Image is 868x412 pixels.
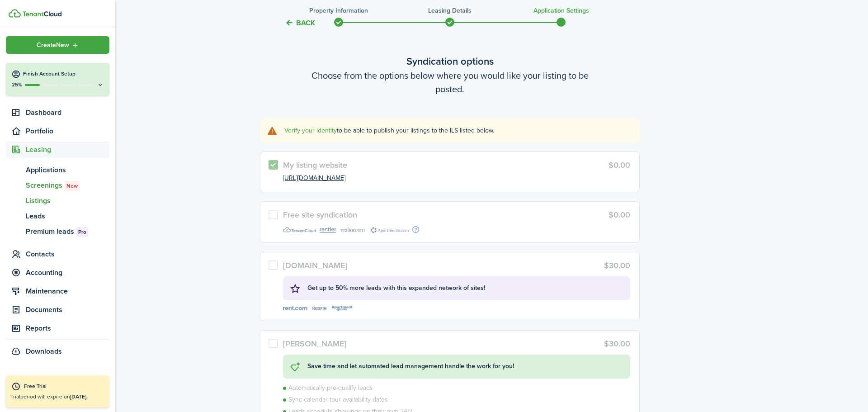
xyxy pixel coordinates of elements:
[260,69,640,96] wizard-step-header-description: Choose from the options below where you would like your listing to be posted.
[26,195,109,206] span: Listings
[6,178,109,193] a: ScreeningsNew
[283,227,316,232] img: TenantCloud
[26,107,109,118] span: Dashboard
[6,162,109,178] a: Applications
[283,340,346,348] div: [PERSON_NAME]
[283,161,347,169] div: My listing website
[26,226,109,237] span: Premium leads
[26,126,109,137] span: Portfolio
[26,346,62,357] span: Downloads
[609,211,630,219] div: $0.00
[283,211,357,219] div: Free site syndication
[20,393,88,401] span: period will expire on
[267,125,278,136] i: soft
[604,261,630,270] div: $30.00
[6,224,109,239] a: Premium leadsPro
[284,126,633,135] explanation-description: to be able to publish your listings to the ILS listed below.
[6,193,109,208] a: Listings
[369,227,411,233] img: Apartments
[6,36,109,54] button: Open menu
[283,383,630,393] li: Automatically pre-qualify leads
[290,283,301,294] i: soft
[26,286,109,297] span: Maintenance
[22,11,61,17] img: TenantCloud
[26,144,109,155] span: Leasing
[320,227,337,233] img: Rentler
[260,54,640,69] wizard-step-header-title: Syndication options
[9,9,21,18] img: TenantCloud
[285,18,315,28] button: Back
[307,283,485,293] b: Get up to 50% more leads with this expanded network of sites!
[37,42,69,48] span: Create New
[283,261,347,270] div: [DOMAIN_NAME]
[533,6,589,15] h3: Application settings
[66,182,78,190] span: New
[26,165,109,175] span: Applications
[290,361,301,372] i: soft
[283,395,630,404] li: Sync calendar tour availability dates
[309,6,368,15] h3: Property information
[609,161,630,169] div: $0.00
[428,6,472,15] h3: Leasing details
[26,249,109,260] span: Contacts
[26,211,109,222] span: Leads
[331,306,353,311] img: Apartment guide
[23,70,104,78] h4: Finish Account Setup
[283,306,308,310] img: Rent.com
[283,174,345,183] a: [URL][DOMAIN_NAME]
[284,126,337,135] a: Verify your identity
[26,323,109,334] span: Reports
[10,393,105,401] p: Trial
[26,267,109,278] span: Accounting
[26,180,109,191] span: Screenings
[6,208,109,224] a: Leads
[311,307,328,310] img: Redfin
[78,228,86,236] span: Pro
[11,81,23,89] p: 25%
[70,393,88,401] b: [DATE].
[307,361,514,371] b: Save time and let automated lead management handle the work for you!
[6,320,109,336] a: Reports
[26,304,109,315] span: Documents
[340,227,366,232] img: Realtor
[24,382,105,391] div: Free Trial
[6,375,109,407] a: Free TrialTrialperiod will expire on[DATE].
[6,63,109,95] button: Finish Account Setup25%
[604,340,630,348] div: $30.00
